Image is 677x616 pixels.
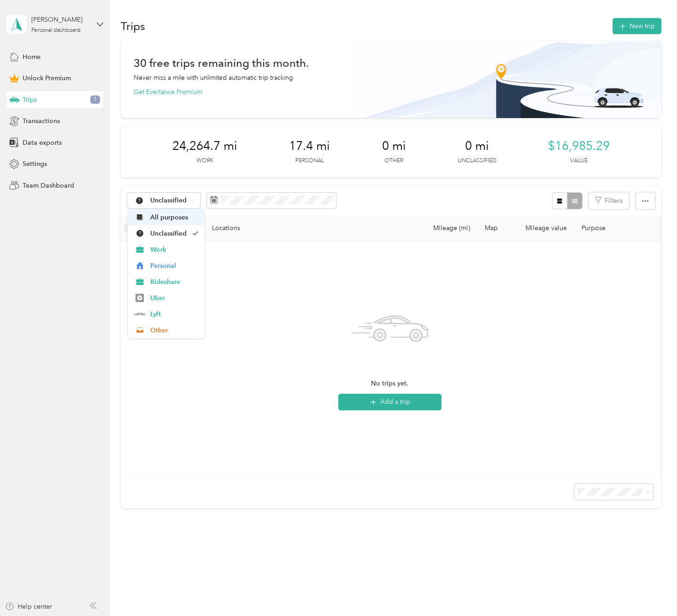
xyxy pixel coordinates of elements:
iframe: Everlance-gr Chat Button Frame [625,564,677,616]
span: Lyft [150,309,198,319]
span: Trips [23,95,37,105]
span: Unclassified [150,197,187,204]
span: Uber [150,293,198,303]
span: All purposes [150,213,198,222]
th: Locations [205,216,417,241]
span: 0 mi [382,139,406,154]
span: No trips yet. [371,379,408,389]
span: 17.4 mi [289,139,330,154]
span: $16,985.29 [547,139,609,154]
p: Never miss a mile with unlimited automatic trip tracking [134,73,293,83]
span: 1 [90,95,100,104]
button: New trip [612,18,661,34]
div: Personal dashboard [31,28,81,33]
img: Banner [353,41,661,118]
span: Team Dashboard [23,181,74,190]
span: Settings [23,159,47,169]
button: Add a trip [338,394,442,410]
p: Value [570,157,587,165]
p: Unclassified [457,157,496,165]
button: Get Everlance Premium [134,87,202,97]
p: Work [196,157,213,165]
span: Personal [150,261,198,271]
img: Legacy Icon [Uber] [135,294,144,302]
span: 0 mi [465,139,489,154]
button: Help center [5,602,52,611]
span: Other [150,326,198,335]
span: Rideshare [150,277,198,287]
th: Mileage (mi) [417,216,477,241]
span: Transactions [23,116,60,126]
button: Filters [589,192,629,209]
img: Legacy Icon [Lyft] [134,313,146,315]
span: Work [150,245,198,255]
p: Personal [295,157,324,165]
span: Unlock Premium [23,73,71,83]
span: 24,264.7 mi [172,139,237,154]
th: Map [477,216,510,241]
h1: Trips [121,21,145,31]
th: Mileage value [510,216,574,241]
h1: 30 free trips remaining this month. [134,58,309,68]
span: Unclassified [150,229,188,238]
span: Data exports [23,138,62,148]
span: Home [23,52,41,62]
p: Other [384,157,403,165]
div: [PERSON_NAME] [31,15,89,24]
